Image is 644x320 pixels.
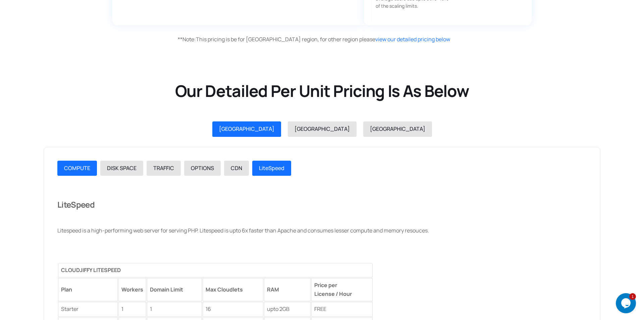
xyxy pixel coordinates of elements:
[153,164,174,172] span: TRAFFIC
[375,36,450,43] a: view our detailed pricing below
[58,302,118,317] td: Starter
[118,302,146,317] td: 1
[311,278,373,301] td: Price per License / Hour
[178,35,533,44] div: This pricing is be for [GEOGRAPHIC_DATA] region, for other region please
[191,164,214,172] span: OPTIONS
[57,199,95,210] span: LiteSpeed
[264,302,311,317] td: upto 2GB
[57,226,587,235] p: Litespeed is a high-performing web server for serving PHP. Litespeed is upto 6x faster than Apach...
[294,125,350,132] span: [GEOGRAPHIC_DATA]
[58,263,373,278] th: CLOUDJIFFY LITESPEED
[219,125,274,132] span: [GEOGRAPHIC_DATA]
[178,36,196,43] span: Note:
[370,125,425,132] span: [GEOGRAPHIC_DATA]
[147,278,202,301] td: Domain Limit
[616,293,637,313] iframe: chat widget
[118,278,146,301] td: Workers
[311,302,373,317] td: FREE
[40,81,604,101] h2: Our Detailed Per Unit Pricing Is As Below
[203,302,263,317] td: 16
[264,278,311,301] td: RAM
[64,164,90,172] span: COMPUTE
[107,164,137,172] span: DISK SPACE
[231,164,242,172] span: CDN
[203,278,263,301] td: Max Cloudlets
[58,278,118,301] td: Plan
[259,164,284,172] span: LiteSpeed
[147,302,202,317] td: 1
